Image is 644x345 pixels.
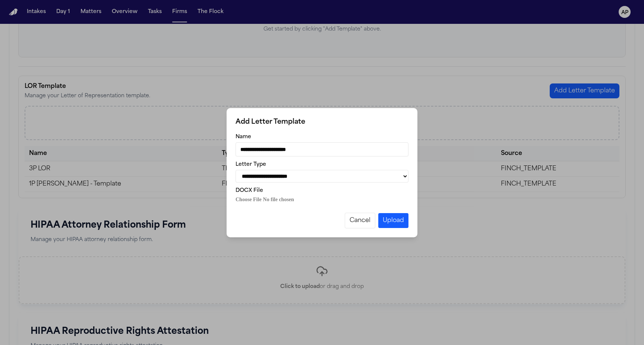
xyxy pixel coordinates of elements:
button: Upload [378,213,408,228]
label: Letter Type [236,161,408,183]
input: DOCX File [236,196,408,203]
button: Cancel [345,213,375,228]
label: Name [236,133,408,156]
h3: Add Letter Template [236,117,408,127]
select: Letter Type [236,170,408,183]
label: DOCX File [236,187,408,204]
input: Name [236,142,408,156]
